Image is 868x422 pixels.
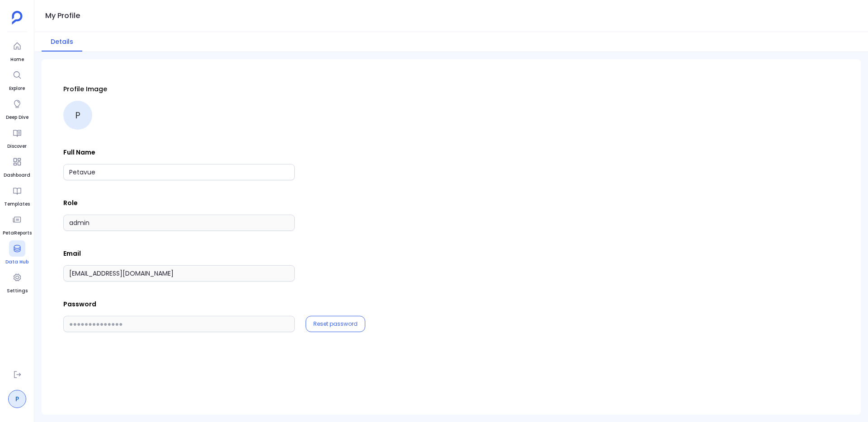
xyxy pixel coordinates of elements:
[4,183,30,208] a: Templates
[313,320,358,328] button: Reset password
[7,125,27,150] a: Discover
[63,164,295,180] input: Full Name
[7,143,27,150] span: Discover
[9,67,25,92] a: Explore
[63,300,839,309] p: Password
[4,201,30,208] span: Templates
[63,198,839,207] p: Role
[4,172,30,179] span: Dashboard
[4,154,30,179] a: Dashboard
[3,211,32,237] a: PetaReports
[9,56,25,63] span: Home
[3,230,32,237] span: PetaReports
[42,32,82,52] button: Details
[63,148,839,157] p: Full Name
[63,215,295,231] input: Role
[63,316,295,332] input: ●●●●●●●●●●●●●●
[7,287,28,295] span: Settings
[9,38,25,63] a: Home
[63,265,295,281] input: Email
[8,390,26,408] a: P
[5,240,28,266] a: Data Hub
[7,269,28,295] a: Settings
[6,114,28,121] span: Deep Dive
[45,9,80,22] h1: My Profile
[9,85,25,92] span: Explore
[63,249,839,258] p: Email
[6,96,28,121] a: Deep Dive
[63,84,839,94] p: Profile Image
[63,101,92,130] div: P
[5,258,28,266] span: Data Hub
[12,11,23,24] img: petavue logo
